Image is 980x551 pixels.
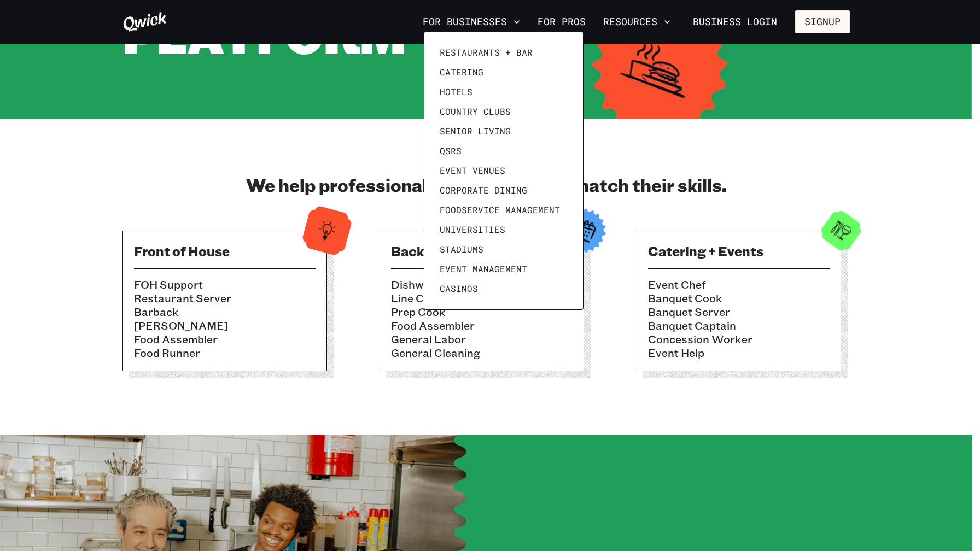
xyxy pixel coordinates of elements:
span: QSRs [440,145,462,156]
span: Hotels [440,86,472,97]
span: Senior Living [440,126,511,137]
span: Event Venues [440,165,505,176]
span: Casinos [440,283,478,294]
span: Catering [440,67,483,78]
iframe: Netlify Drawer [277,525,703,551]
span: Corporate Dining [440,185,527,196]
span: Event Management [440,263,527,274]
span: Universities [440,224,505,235]
span: Country Clubs [440,106,511,117]
span: Restaurants + Bar [440,47,533,58]
span: Foodservice Management [440,204,560,215]
span: Stadiums [440,244,483,255]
